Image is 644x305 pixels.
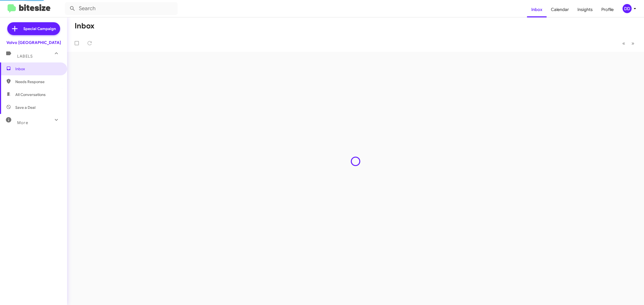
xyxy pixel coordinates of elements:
[23,26,56,31] span: Special Campaign
[619,38,628,49] button: Previous
[619,38,638,49] nav: Page navigation example
[597,2,618,17] a: Profile
[15,105,35,110] span: Save a Deal
[15,66,61,72] span: Inbox
[628,38,638,49] button: Next
[618,4,638,13] button: DD
[15,92,46,97] span: All Conversations
[547,2,573,17] a: Calendar
[631,40,634,47] span: »
[75,22,94,30] h1: Inbox
[622,40,625,47] span: «
[7,22,60,35] a: Special Campaign
[15,79,61,84] span: Needs Response
[17,120,28,125] span: More
[17,54,33,59] span: Labels
[6,40,61,45] div: Volvo [GEOGRAPHIC_DATA]
[65,2,178,15] input: Search
[623,4,632,13] div: DD
[573,2,597,17] a: Insights
[527,2,547,17] a: Inbox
